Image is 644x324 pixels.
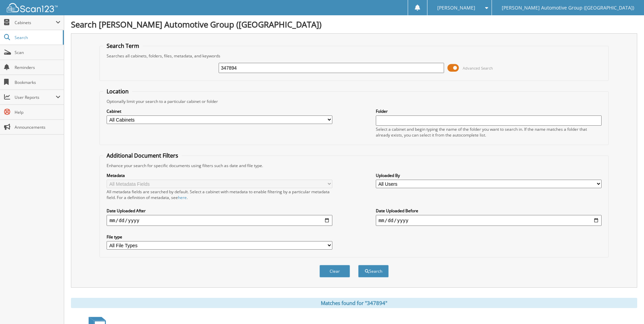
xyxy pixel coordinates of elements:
[376,215,602,226] input: end
[107,173,332,178] label: Metadata
[71,298,637,308] div: Matches found for "347894"
[103,53,605,59] div: Searches all cabinets, folders, files, metadata, and keywords
[107,189,332,200] div: All metadata fields are searched by default. Select a cabinet with metadata to enable filtering b...
[502,6,634,10] span: [PERSON_NAME] Automotive Group ([GEOGRAPHIC_DATA])
[107,208,332,214] label: Date Uploaded After
[15,94,56,100] span: User Reports
[103,42,143,50] legend: Search Term
[319,265,350,277] button: Clear
[15,20,56,25] span: Cabinets
[107,234,332,240] label: File type
[376,208,602,214] label: Date Uploaded Before
[103,152,182,159] legend: Additional Document Filters
[103,88,132,95] legend: Location
[103,98,605,104] div: Optionally limit your search to a particular cabinet or folder
[437,6,475,10] span: [PERSON_NAME]
[71,19,637,30] h1: Search [PERSON_NAME] Automotive Group ([GEOGRAPHIC_DATA])
[107,108,332,114] label: Cabinet
[358,265,389,277] button: Search
[15,35,59,40] span: Search
[107,215,332,226] input: start
[103,163,605,168] div: Enhance your search for specific documents using filters such as date and file type.
[463,66,493,71] span: Advanced Search
[15,124,60,130] span: Announcements
[15,65,60,70] span: Reminders
[376,126,602,138] div: Select a cabinet and begin typing the name of the folder you want to search in. If the name match...
[15,50,60,55] span: Scan
[15,109,60,115] span: Help
[15,79,60,85] span: Bookmarks
[7,3,58,12] img: scan123-logo-white.svg
[178,195,187,200] a: here
[376,108,602,114] label: Folder
[376,173,602,178] label: Uploaded By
